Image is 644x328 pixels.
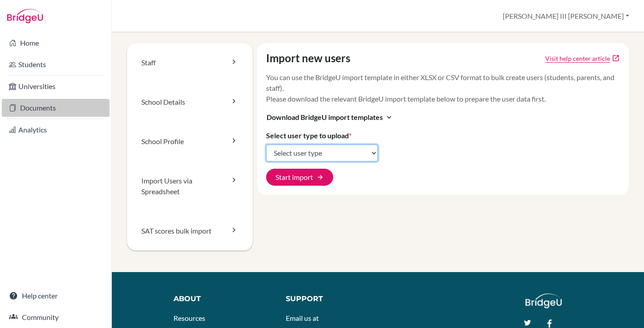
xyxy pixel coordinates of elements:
a: Home [2,34,110,52]
a: Universities [2,77,110,95]
a: Click to open Tracking student registration article in a new tab [545,54,610,63]
a: School Details [127,82,253,122]
a: Help center [2,287,110,305]
i: expand_more [385,113,394,122]
a: Community [2,308,110,326]
a: open_in_new [612,54,620,62]
a: Import Users via Spreadsheet [127,161,253,211]
label: Select user type to upload [266,130,352,141]
a: SAT scores bulk import [127,211,253,251]
a: Staff [127,43,253,82]
div: About [174,294,266,304]
a: Documents [2,99,110,117]
img: logo_white@2x-f4f0deed5e89b7ecb1c2cc34c3e3d731f90f0f143d5ea2071677605dd97b5244.png [525,294,562,308]
a: Resources [174,314,205,322]
button: [PERSON_NAME] III [PERSON_NAME] [499,8,633,25]
a: Students [2,55,110,73]
h4: Import new users [266,52,350,65]
span: Download BridgeU import templates [267,112,383,123]
a: School Profile [127,122,253,161]
p: You can use the BridgeU import template in either XLSX or CSV format to bulk create users (studen... [266,72,620,104]
img: Bridge-U [7,9,43,23]
a: Analytics [2,121,110,139]
div: Support [286,294,369,304]
button: Start import [266,169,333,186]
button: Download BridgeU import templatesexpand_more [266,111,394,123]
span: arrow_forward [317,174,324,181]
